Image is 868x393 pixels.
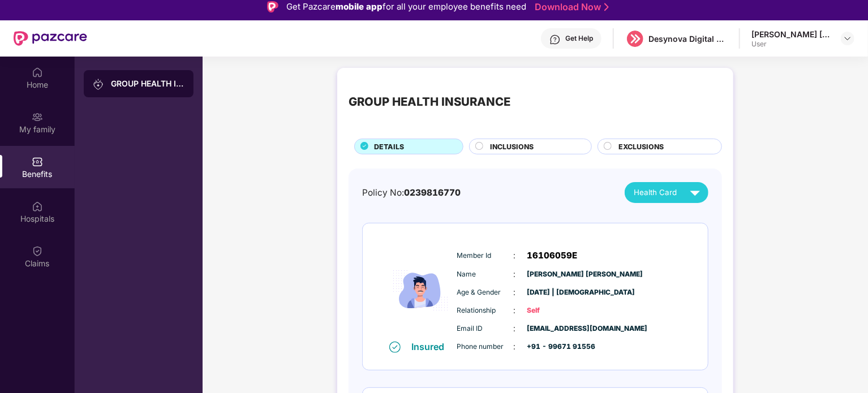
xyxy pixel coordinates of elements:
div: GROUP HEALTH INSURANCE [349,93,510,111]
span: INCLUSIONS [490,141,534,152]
span: +91 - 99671 91556 [527,342,584,352]
img: svg+xml;base64,PHN2ZyBpZD0iSG9zcGl0YWxzIiB4bWxucz0iaHR0cDovL3d3dy53My5vcmcvMjAwMC9zdmciIHdpZHRoPS... [32,201,43,212]
span: : [514,340,516,353]
div: [PERSON_NAME] [PERSON_NAME] [751,29,831,40]
img: Stroke [604,1,609,13]
span: Health Card [634,187,677,198]
div: Desynova Digital private limited [648,33,728,44]
span: [PERSON_NAME] [PERSON_NAME] [527,269,584,280]
span: EXCLUSIONS [618,141,664,152]
span: Email ID [457,323,514,334]
span: Relationship [457,305,514,316]
button: Health Card [625,182,708,203]
img: svg+xml;base64,PHN2ZyBpZD0iSGVscC0zMngzMiIgeG1sbnM9Imh0dHA6Ly93d3cudzMub3JnLzIwMDAvc3ZnIiB3aWR0aD... [549,34,561,45]
span: DETAILS [374,141,404,152]
img: svg+xml;base64,PHN2ZyBpZD0iQ2xhaW0iIHhtbG5zPSJodHRwOi8vd3d3LnczLm9yZy8yMDAwL3N2ZyIgd2lkdGg9IjIwIi... [32,245,43,257]
strong: mobile app [336,1,383,12]
div: Insured [412,341,452,352]
span: 0239816770 [404,187,461,198]
img: svg+xml;base64,PHN2ZyBpZD0iQmVuZWZpdHMiIHhtbG5zPSJodHRwOi8vd3d3LnczLm9yZy8yMDAwL3N2ZyIgd2lkdGg9Ij... [32,156,43,167]
span: [DATE] | [DEMOGRAPHIC_DATA] [527,287,584,298]
span: 16106059E [527,249,578,262]
img: logo%20(5).png [627,31,643,47]
span: : [514,249,516,262]
span: : [514,304,516,317]
span: Age & Gender [457,287,514,298]
div: Get Help [565,34,593,43]
img: icon [386,240,454,340]
img: svg+xml;base64,PHN2ZyB4bWxucz0iaHR0cDovL3d3dy53My5vcmcvMjAwMC9zdmciIHZpZXdCb3g9IjAgMCAyNCAyNCIgd2... [685,183,705,202]
img: svg+xml;base64,PHN2ZyB3aWR0aD0iMjAiIGhlaWdodD0iMjAiIHZpZXdCb3g9IjAgMCAyMCAyMCIgZmlsbD0ibm9uZSIgeG... [32,111,43,123]
span: Self [527,305,584,316]
img: Logo [267,1,278,12]
div: GROUP HEALTH INSURANCE [111,78,184,89]
img: New Pazcare Logo [14,31,87,46]
a: Download Now [535,1,605,13]
span: [EMAIL_ADDRESS][DOMAIN_NAME] [527,323,584,334]
span: : [514,268,516,280]
div: Policy No: [362,186,461,200]
img: svg+xml;base64,PHN2ZyBpZD0iRHJvcGRvd24tMzJ4MzIiIHhtbG5zPSJodHRwOi8vd3d3LnczLm9yZy8yMDAwL3N2ZyIgd2... [843,34,852,43]
div: User [751,40,831,49]
span: Phone number [457,342,514,352]
span: Name [457,269,514,280]
span: Member Id [457,251,514,261]
span: : [514,286,516,299]
img: svg+xml;base64,PHN2ZyB3aWR0aD0iMjAiIGhlaWdodD0iMjAiIHZpZXdCb3g9IjAgMCAyMCAyMCIgZmlsbD0ibm9uZSIgeG... [93,79,104,90]
img: svg+xml;base64,PHN2ZyBpZD0iSG9tZSIgeG1sbnM9Imh0dHA6Ly93d3cudzMub3JnLzIwMDAvc3ZnIiB3aWR0aD0iMjAiIG... [32,67,43,78]
span: : [514,322,516,335]
img: svg+xml;base64,PHN2ZyB4bWxucz0iaHR0cDovL3d3dy53My5vcmcvMjAwMC9zdmciIHdpZHRoPSIxNiIgaGVpZ2h0PSIxNi... [389,342,401,353]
